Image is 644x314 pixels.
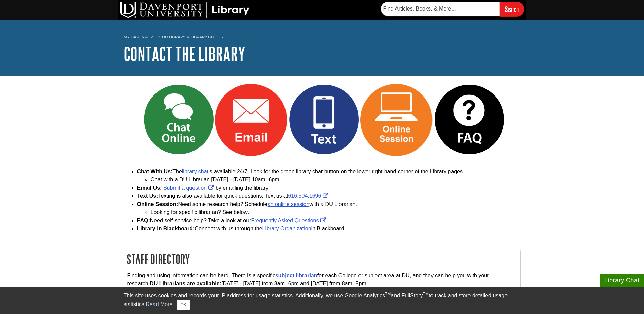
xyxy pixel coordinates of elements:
[433,83,505,156] img: FAQ
[120,2,249,18] img: DU Library
[151,208,521,216] li: Looking for specific librarian? See below.
[137,200,521,216] li: Need some research help? Schedule with a DU Librarian.
[137,184,521,192] li: by emailing the library.
[182,169,208,174] a: library chat
[268,201,310,207] a: an online session
[360,83,433,156] img: Online Session
[163,185,216,191] a: Link opens in new window
[137,168,521,184] li: The is available 24/7. Look for the green library chat button on the lower right-hand corner of t...
[124,250,520,268] h2: Staff Directory
[600,274,644,287] button: Library Chat
[230,116,288,122] a: Link opens in new window
[137,216,521,225] li: Need self-service help? Take a look at our .
[124,292,521,310] div: This site uses cookies and records your IP address for usage statistics. Additionally, we use Goo...
[275,273,317,278] a: subject librarian
[150,281,221,286] strong: DU Librarians are available:
[137,185,162,191] b: Email Us:
[251,217,328,223] a: Link opens in new window
[381,2,524,16] form: Searches DU Library's articles, books, and more
[375,116,433,122] a: Link opens in new window
[124,43,245,64] a: Contact the Library
[124,34,155,40] a: My Davenport
[137,193,158,199] strong: Text Us:
[288,193,330,199] a: Link opens in new window
[137,192,521,200] li: Texting is also available for quick questions. Text us at
[215,83,288,156] img: Email
[162,35,185,39] a: DU Library
[137,217,150,223] strong: FAQ:
[262,226,311,231] a: Library Organization
[448,116,505,122] a: Link opens in new window
[137,169,173,174] b: Chat With Us:
[381,2,500,16] input: Find Articles, Books, & More...
[191,35,223,39] a: Library Guides
[500,2,524,16] input: Search
[137,201,178,207] strong: Online Session:
[288,83,360,156] img: Text
[137,226,195,231] strong: Library in Blackboard:
[146,301,172,307] a: Read More
[137,225,521,233] li: Connect with us through the in Blackboard
[385,292,391,296] sup: TM
[124,33,521,43] nav: breadcrumb
[127,272,517,288] p: Finding and using information can be hard. There is a specific for each College or subject area a...
[142,83,215,156] img: Chat
[423,292,429,296] sup: TM
[177,300,190,310] button: Close
[151,176,521,184] li: Chat with a DU Librarian [DATE] - [DATE] 10am -6pm.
